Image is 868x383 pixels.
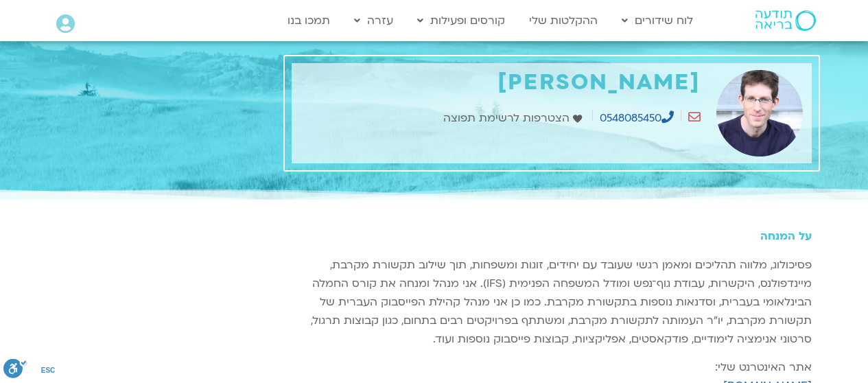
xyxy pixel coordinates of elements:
p: פסיכולוג, מלווה תהליכים ומאמן רגשי שעובד עם יחידים, זוגות ומשפחות, תוך שילוב תקשורת מקרבת, מיינדפ... [292,256,812,349]
a: 0548085450 [600,111,674,126]
span: הצטרפות לרשימת תפוצה [443,109,573,128]
a: קורסים ופעילות [410,8,512,34]
a: עזרה [347,8,400,34]
a: תמכו בנו [281,8,337,34]
a: לוח שידורים [615,8,700,34]
a: ההקלטות שלי [522,8,605,34]
h5: על המנחה [292,230,812,242]
a: הצטרפות לרשימת תפוצה [443,109,585,128]
img: תודעה בריאה [755,10,816,31]
h1: [PERSON_NAME] [298,70,701,95]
